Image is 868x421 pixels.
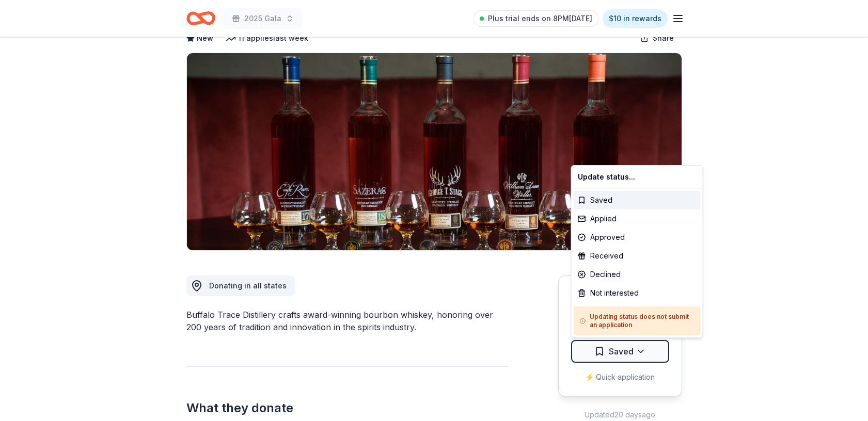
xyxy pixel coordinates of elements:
[244,12,281,25] span: 2025 Gala
[574,191,701,209] div: Saved
[574,247,701,265] div: Received
[574,168,701,186] div: Update status...
[574,209,701,228] div: Applied
[574,265,701,284] div: Declined
[574,284,701,302] div: Not interested
[574,228,701,247] div: Approved
[580,313,695,329] h5: Updating status does not submit an application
